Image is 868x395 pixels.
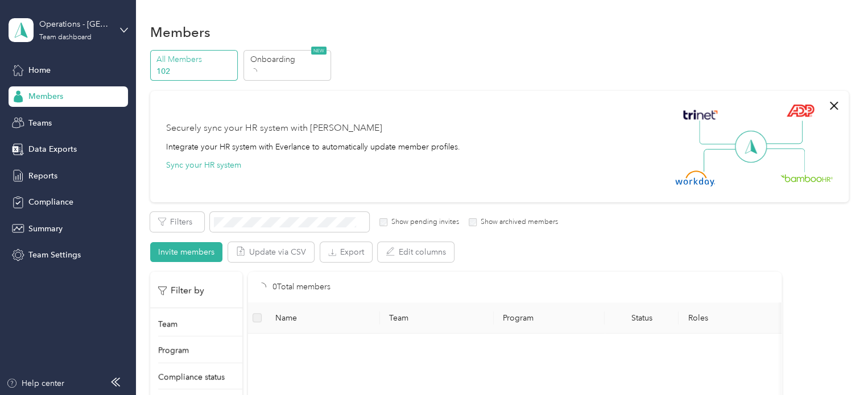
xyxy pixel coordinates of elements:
[765,148,805,173] img: Line Right Down
[780,174,833,182] img: BambooHR
[158,371,225,383] p: Compliance status
[150,26,210,38] h1: Members
[378,242,454,262] button: Edit columns
[605,302,679,334] th: Status
[380,302,494,334] th: Team
[39,18,110,30] div: Operations - [GEOGRAPHIC_DATA]
[156,53,234,65] p: All Members
[166,159,241,171] button: Sync your HR system
[39,34,92,41] div: Team dashboard
[158,344,189,356] p: Program
[804,331,868,395] iframe: Everlance-gr Chat Button Frame
[28,64,51,76] span: Home
[166,141,460,153] div: Integrate your HR system with Everlance to automatically update member profiles.
[320,242,372,262] button: Export
[266,302,380,334] th: Name
[156,65,234,77] p: 102
[272,281,330,293] p: 0 Total members
[250,53,328,65] p: Onboarding
[680,107,720,123] img: Trinet
[28,117,52,129] span: Teams
[275,313,371,323] span: Name
[786,104,814,117] img: ADP
[158,284,204,298] p: Filter by
[699,120,739,145] img: Line Left Up
[28,223,63,235] span: Summary
[494,302,605,334] th: Program
[28,90,63,102] span: Members
[28,170,57,182] span: Reports
[387,217,459,227] label: Show pending invites
[477,217,558,227] label: Show archived members
[311,47,326,55] span: NEW
[6,377,64,389] button: Help center
[28,196,73,208] span: Compliance
[166,122,382,135] div: Securely sync your HR system with [PERSON_NAME]
[28,143,77,155] span: Data Exports
[158,318,177,330] p: Team
[703,148,743,172] img: Line Left Down
[679,302,792,334] th: Roles
[763,120,803,144] img: Line Right Up
[675,171,715,186] img: Workday
[228,242,314,262] button: Update via CSV
[150,242,222,262] button: Invite members
[150,212,204,232] button: Filters
[28,249,81,261] span: Team Settings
